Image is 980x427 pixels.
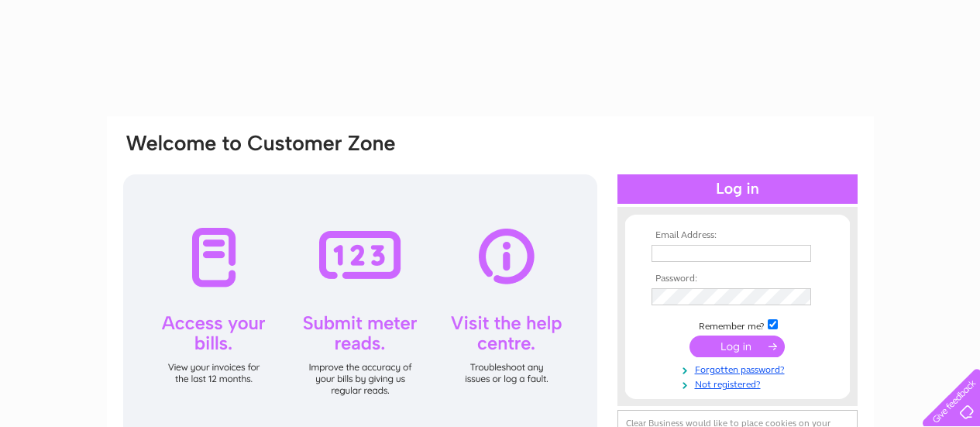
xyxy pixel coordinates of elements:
th: Email Address: [648,230,827,241]
a: Forgotten password? [652,361,827,376]
input: Submit [689,336,785,357]
a: Not registered? [652,376,827,391]
td: Remember me? [648,317,827,332]
th: Password: [648,274,827,284]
